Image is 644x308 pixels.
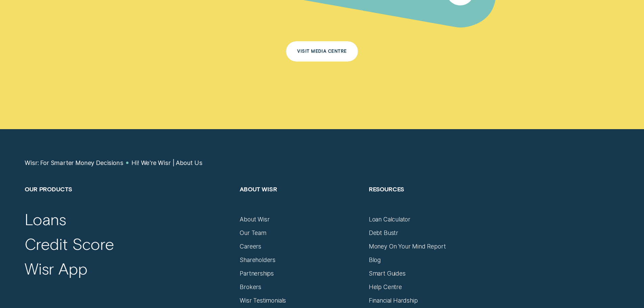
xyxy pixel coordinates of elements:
h2: Resources [369,185,490,216]
a: Financial Hardship [369,297,418,304]
a: About Wisr [240,216,269,223]
a: Brokers [240,283,261,291]
a: Blog [369,256,381,264]
a: Credit Score [25,234,114,254]
a: Wisr App [25,259,87,279]
h2: About Wisr [240,185,361,216]
a: Debt Bustr [369,229,398,237]
a: Our Team [240,229,266,237]
a: Smart Guides [369,270,406,277]
a: Partnerships [240,270,274,277]
button: Visit Media Centre [286,41,358,62]
a: Wisr Testimonials [240,297,286,304]
a: Careers [240,243,261,250]
a: Loan Calculator [369,216,410,223]
h2: Our Products [25,185,232,216]
div: Visit Media Centre [297,49,347,53]
a: Loans [25,210,66,229]
a: Help Centre [369,283,402,291]
a: Hi! We're Wisr | About Us [132,159,202,167]
a: Shareholders [240,256,276,264]
a: Money On Your Mind Report [369,243,446,250]
a: Wisr: For Smarter Money Decisions [25,159,123,167]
